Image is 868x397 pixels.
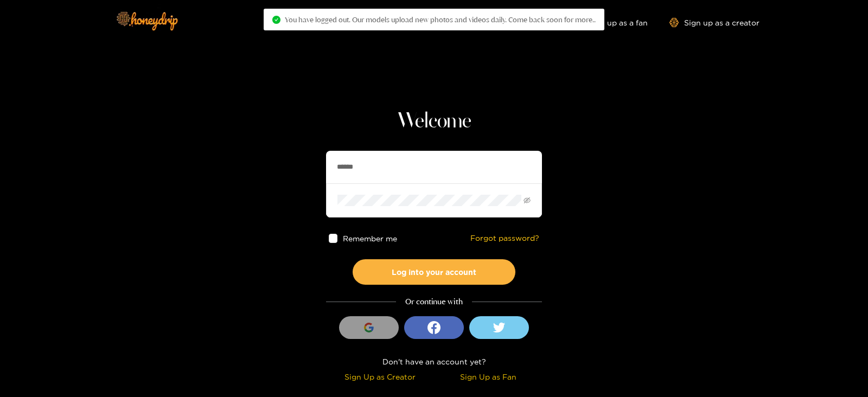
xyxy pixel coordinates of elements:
span: check-circle [272,16,280,24]
a: Sign up as a fan [573,18,648,27]
div: Sign Up as Creator [329,370,431,383]
div: Sign Up as Fan [437,370,539,383]
div: Don't have an account yet? [326,355,542,368]
a: Sign up as a creator [669,18,759,27]
h1: Welcome [326,108,542,135]
button: Log into your account [353,259,515,285]
a: Forgot password? [470,234,539,243]
span: Remember me [343,234,398,242]
div: Or continue with [326,296,542,308]
span: You have logged out. Our models upload new photos and videos daily. Come back soon for more.. [285,15,596,24]
span: eye-invisible [524,197,531,204]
